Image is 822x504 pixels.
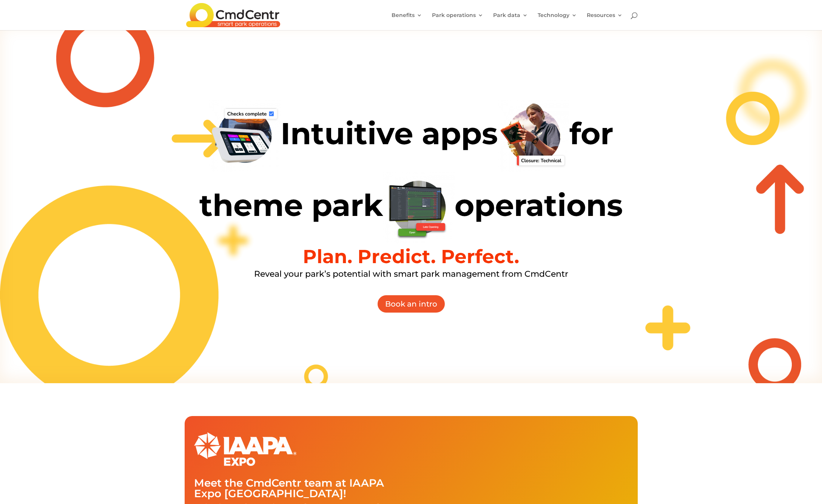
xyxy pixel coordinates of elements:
a: Park data [493,12,528,30]
img: CmdCentr [186,3,280,27]
a: Book an intro [377,294,446,313]
a: Benefits [392,12,422,30]
a: Resources [587,12,623,30]
a: Park operations [432,12,483,30]
b: Plan. Predict. Perfect. [303,245,519,268]
img: IAAPA_EXPO_LOGO_single_color [194,432,297,466]
h1: Intuitive apps for theme park operations [185,100,638,247]
h2: Meet the CmdCentr team at IAAPA Expo [GEOGRAPHIC_DATA]! [194,478,399,502]
h3: Reveal your park’s potential with smart park management from CmdCentr [185,270,638,282]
